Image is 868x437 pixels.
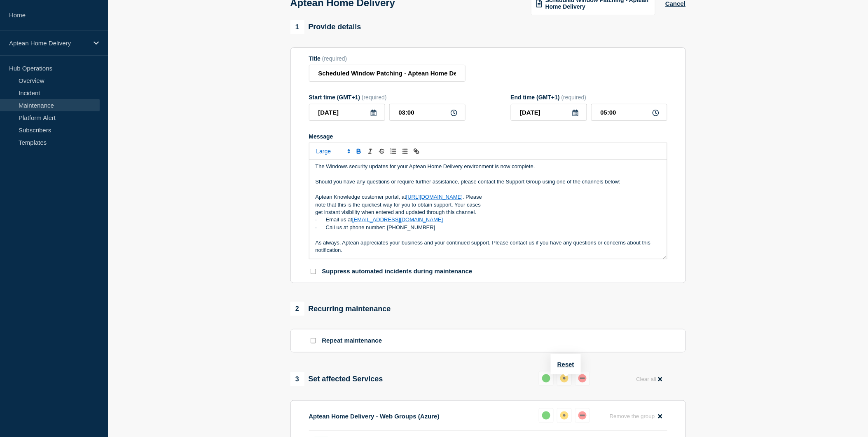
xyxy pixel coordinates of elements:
a: [EMAIL_ADDRESS][DOMAIN_NAME] [352,216,443,223]
span: 3 [290,372,304,386]
div: Message [309,160,667,259]
a: [URL][DOMAIN_NAME] [406,194,463,200]
div: up [542,411,550,420]
div: affected [560,374,569,383]
p: Suppress automated incidents during maintenance [322,268,473,275]
input: YYYY-MM-DD [511,104,587,121]
button: Clear all [631,371,667,387]
div: affected [560,411,569,420]
p: Aptean Home Delivery - Web Groups (Azure) [309,413,440,420]
input: Repeat maintenance [311,338,316,343]
div: Message [309,133,667,140]
input: Suppress automated incidents during maintenance [311,269,316,274]
input: HH:MM [591,104,667,121]
p: · Call us at phone number: [PHONE_NUMBER] [316,224,661,231]
div: down [578,374,587,383]
span: (required) [362,94,387,101]
button: down [575,371,590,386]
div: down [578,411,587,420]
button: affected [557,371,572,386]
p: get instant visibility when entered and updated through this channel. [316,209,661,216]
p: Repeat maintenance [322,337,382,345]
p: The Windows security updates for your Aptean Home Delivery environment is now complete. [316,163,661,170]
span: Font size [313,146,353,156]
button: Reset [557,361,574,368]
div: Provide details [290,20,361,34]
p: Aptean Knowledge customer portal, at . Please [316,193,661,201]
input: Title [309,65,466,82]
div: up [542,374,550,383]
input: HH:MM [389,104,466,121]
button: up [539,408,554,423]
p: · Email us at [316,216,661,223]
div: Set affected Services [290,372,383,386]
p: Should you have any questions or require further assistance, please contact the Support Group usi... [316,178,661,186]
button: Toggle ordered list [388,146,399,156]
span: 2 [290,302,304,316]
button: Remove the group [605,408,667,424]
div: Start time (GMT+1) [309,94,466,101]
button: Toggle link [411,146,422,156]
button: up [539,371,554,386]
div: End time (GMT+1) [511,94,667,101]
p: As always, Aptean appreciates your business and your continued support. Please contact us if you ... [316,239,661,254]
button: down [575,408,590,423]
span: 1 [290,20,304,34]
p: note that this is the quickest way for you to obtain support. Your cases [316,201,661,209]
span: Remove the group [610,413,655,419]
button: affected [557,408,572,423]
div: Title [309,55,466,62]
button: Toggle bulleted list [399,146,411,156]
span: (required) [322,55,347,62]
p: Aptean Home Delivery [9,40,88,47]
input: YYYY-MM-DD [309,104,385,121]
button: Toggle strikethrough text [376,146,388,156]
button: Toggle bold text [353,146,365,156]
button: Toggle italic text [365,146,376,156]
span: (required) [562,94,587,101]
div: Recurring maintenance [290,302,391,316]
